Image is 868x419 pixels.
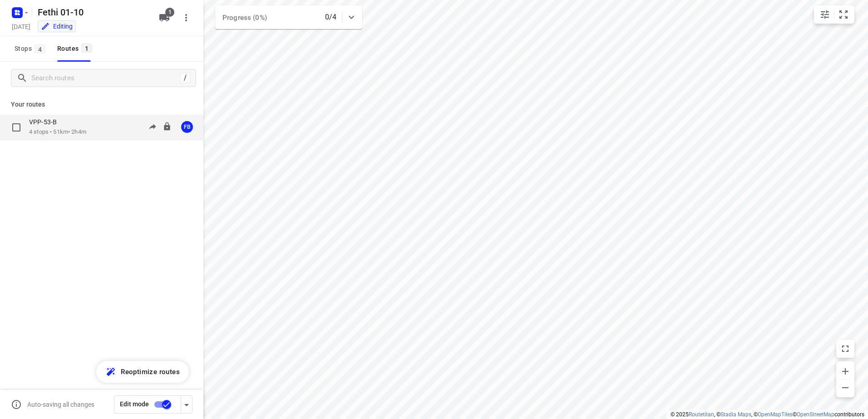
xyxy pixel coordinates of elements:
[215,5,362,29] div: Progress (0%)0/4
[121,366,180,378] span: Reoptimize routes
[720,411,751,418] a: Stadia Maps
[834,5,853,24] button: Fit zoom
[155,9,173,27] button: 1
[181,121,193,133] div: FB
[177,9,195,27] button: More
[165,8,174,17] span: 1
[15,43,48,54] span: Stops
[29,128,86,136] p: 4 stops • 51km • 2h4m
[34,5,152,19] h5: Rename
[181,399,192,410] div: Driver app settings
[41,22,73,31] div: You are currently in edit mode.
[57,43,95,54] div: Routes
[180,73,190,83] div: /
[29,118,62,126] p: VPP-53-B
[671,411,864,418] li: © 2025 , © , © © contributors
[120,400,149,408] span: Edit mode
[96,361,189,383] button: Reoptimize routes
[143,118,162,136] button: Send to driver
[35,44,45,54] span: 4
[31,71,180,85] input: Search routes
[178,118,196,136] button: FB
[689,411,714,418] a: Routetitan
[81,44,92,53] span: 1
[163,122,172,132] button: Lock route
[797,411,834,418] a: OpenStreetMap
[814,5,854,24] div: small contained button group
[7,118,25,136] span: Select
[758,411,793,418] a: OpenMapTiles
[8,21,34,32] h5: Project date
[27,401,94,408] p: Auto-saving all changes
[11,100,192,109] p: Your routes
[222,14,267,22] span: Progress (0%)
[325,12,336,23] p: 0/4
